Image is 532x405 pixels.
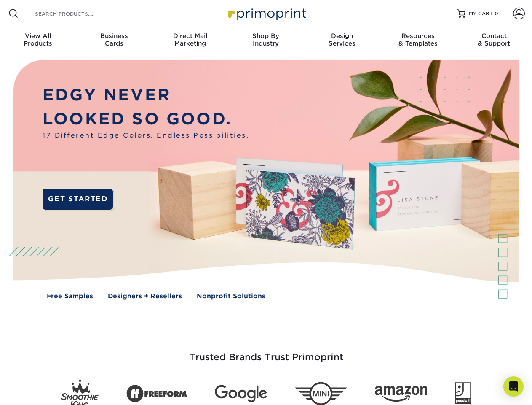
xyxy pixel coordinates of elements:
div: & Templates [380,32,456,47]
h3: Trusted Brands Trust Primoprint [20,332,513,373]
a: Designers + Resellers [108,292,182,301]
a: Contact& Support [456,27,532,54]
div: Services [304,32,380,47]
div: Cards [76,32,152,47]
a: DesignServices [304,27,380,54]
div: Industry [228,32,304,47]
a: Free Samples [47,292,93,301]
span: Design [304,32,380,40]
a: GET STARTED [43,189,113,210]
img: Goodwill [455,382,471,405]
p: EDGY NEVER [43,83,249,107]
div: Open Intercom Messenger [503,376,524,397]
img: Amazon [375,386,427,402]
span: 0 [495,11,498,16]
img: Primoprint [224,4,308,22]
p: LOOKED SO GOOD. [43,107,249,131]
span: 17 Different Edge Colors. Endless Possibilities. [43,131,249,140]
img: Google [215,385,267,402]
a: BusinessCards [76,27,152,54]
span: Business [76,32,152,40]
span: MY CART [469,10,493,17]
span: Shop By [228,32,304,40]
input: SEARCH PRODUCTS..... [34,8,116,19]
div: Marketing [152,32,228,47]
div: & Support [456,32,532,47]
span: Direct Mail [152,32,228,40]
a: Resources& Templates [380,27,456,54]
a: Direct MailMarketing [152,27,228,54]
a: Nonprofit Solutions [197,292,265,301]
span: Contact [456,32,532,40]
span: Resources [380,32,456,40]
a: Shop ByIndustry [228,27,304,54]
